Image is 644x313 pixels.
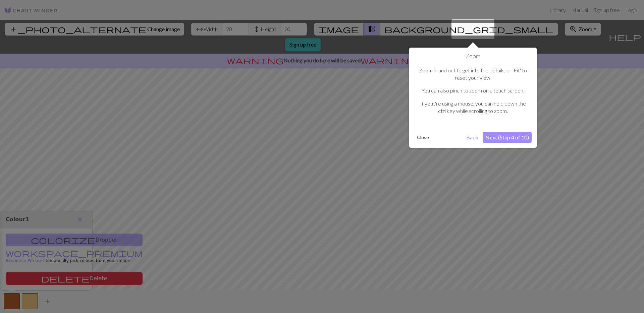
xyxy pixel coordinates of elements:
[483,132,532,143] button: Next (Step 4 of 10)
[414,53,532,60] h1: Zoom
[464,132,481,143] button: Back
[409,48,537,148] div: Zoom
[418,87,528,94] p: You can also pinch to zoom on a touch screen.
[418,67,528,82] p: Zoom in and out to get into the details, or 'Fit' to reset your view.
[414,132,432,142] button: Close
[418,100,528,115] p: If yout're using a mouse, you can hold down the ctrl key while scrolling to zoom.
